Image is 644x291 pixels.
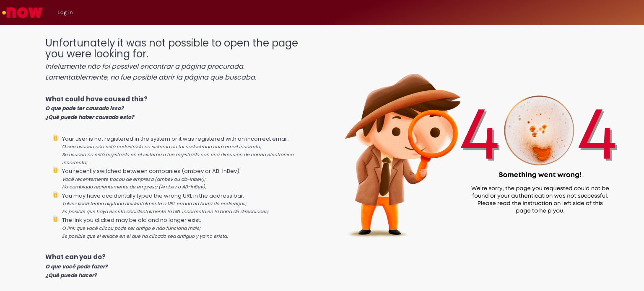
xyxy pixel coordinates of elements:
i: Infelizmente não foi possível encontrar a página procurada. [45,62,244,71]
p: What could have caused this? [45,95,315,121]
i: O link que você clicou pode ser antigo e não funciona mais; [62,225,200,232]
i: Es posible que haya escrito accidentalmente la URL incorrecta en la barra de direcciones; [62,209,269,215]
li: You may have accidentally typed the wrong URL in the address bar; [62,191,315,216]
i: Su usuario no está registrado en el sistema o fue registrado con una dirección de correo electrón... [62,152,293,166]
i: O seu usuário não está cadastrado no sistema ou foi cadastrado com email incorreto; [62,144,261,150]
i: Es posible que el enlace en el que ha clicado sea antiguo y ya no exista; [62,233,228,239]
li: The link you clicked may be old and no longer exist; [62,215,315,240]
i: O que pode ter causado isso? [45,105,124,112]
i: ¿Qué puede hacer? [45,272,97,279]
img: 404_ambev_new.png [314,29,644,259]
h1: Unfortunately it was not possible to open the page you were looking for. [45,38,315,82]
li: Your user is not registered in the system or it was registered with an incorrect email; [62,134,315,166]
p: What can you do? [45,252,315,279]
i: Ha cambiado recientemente de empresa (Ambev o AB-InBev); [62,184,206,190]
img: ServiceNow [1,4,44,21]
i: O que você pode fazer? [45,263,108,270]
i: Você recentemente trocou de empresa (ambev ou ab-inbev); [62,176,205,183]
i: Lamentablemente, no fue posible abrir la página que buscaba. [45,72,256,82]
li: You recently switched between companies (ambev or AB-InBev); [62,166,315,191]
i: Talvez você tenha digitado acidentalmente a URL errada na barra de endereços; [62,201,247,207]
i: ¿Qué puede haber causado esto? [45,113,134,121]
